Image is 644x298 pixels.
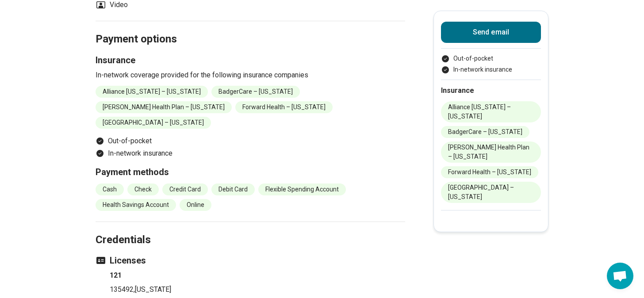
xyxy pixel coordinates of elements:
[180,199,211,211] li: Online
[441,22,541,43] button: Send email
[96,199,176,211] li: Health Savings Account
[96,136,405,146] li: Out-of-pocket
[441,182,541,203] li: [GEOGRAPHIC_DATA] – [US_STATE]
[96,11,405,47] h2: Payment options
[134,285,171,294] span: , [US_STATE]
[96,183,124,195] li: Cash
[96,86,208,98] li: Alliance [US_STATE] – [US_STATE]
[441,85,541,96] h2: Insurance
[110,284,405,295] p: 135492
[607,263,633,289] div: Open chat
[258,183,346,195] li: Flexible Spending Account
[96,148,405,159] li: In-network insurance
[235,101,333,113] li: Forward Health – [US_STATE]
[441,65,541,74] li: In-network insurance
[441,126,529,138] li: BadgerCare – [US_STATE]
[441,166,538,178] li: Forward Health – [US_STATE]
[96,101,232,113] li: [PERSON_NAME] Health Plan – [US_STATE]
[96,136,405,159] ul: Payment options
[96,211,405,248] h2: Credentials
[441,101,541,122] li: Alliance [US_STATE] – [US_STATE]
[96,54,405,66] h3: Insurance
[110,270,405,281] h4: 121
[96,166,405,178] h3: Payment methods
[96,70,405,80] p: In-network coverage provided for the following insurance companies
[96,117,211,129] li: [GEOGRAPHIC_DATA] – [US_STATE]
[441,54,541,63] li: Out-of-pocket
[96,254,405,267] h3: Licenses
[127,183,159,195] li: Check
[441,141,541,163] li: [PERSON_NAME] Health Plan – [US_STATE]
[162,183,208,195] li: Credit Card
[441,54,541,74] ul: Payment options
[211,86,300,98] li: BadgerCare – [US_STATE]
[211,183,255,195] li: Debit Card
